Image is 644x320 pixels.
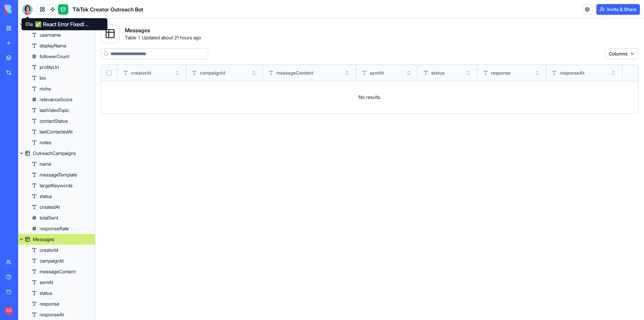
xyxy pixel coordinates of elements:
[40,268,76,275] div: messageContent
[370,70,384,76] span: sentAt
[18,159,95,169] a: name
[465,70,472,76] button: Toggle sort
[40,279,53,286] div: sentAt
[18,180,95,191] a: targetKeywords
[125,26,150,34] span: Messages
[18,40,95,51] a: displayName
[40,64,59,71] div: profileUrl
[40,247,58,253] div: creatorId
[131,70,151,76] span: creatorId
[40,42,66,49] div: displayName
[18,62,95,73] a: profileUrl
[18,277,95,288] a: sentAt
[18,309,95,320] a: responseAt
[40,204,60,210] div: createdAt
[40,107,69,114] div: lastVideoTopic
[40,85,51,92] div: niche
[18,83,95,94] a: niche
[40,171,77,178] div: messageTemplate
[18,116,95,126] a: contactStatus
[491,70,511,76] span: response
[18,245,95,255] a: creatorId
[40,32,61,38] div: username
[174,70,181,76] button: Toggle sort
[18,266,95,277] a: messageContent
[18,191,95,202] a: status
[40,139,51,146] div: notes
[40,311,64,318] div: responseAt
[40,53,69,60] div: followerCount
[405,70,412,76] button: Toggle sort
[40,118,68,124] div: contactStatus
[5,5,46,14] img: logo
[40,96,73,103] div: relevanceScore
[18,212,95,223] a: totalSent
[250,70,257,76] button: Toggle sort
[276,70,313,76] span: messageContent
[596,4,640,15] button: Invite & Share
[534,70,541,76] button: Toggle sort
[200,70,225,76] span: campaignId
[40,193,52,200] div: status
[18,288,95,298] a: status
[40,225,69,232] div: responseRate
[18,298,95,309] a: response
[40,257,63,264] div: campaignId
[5,307,13,315] span: TO
[18,234,95,245] a: Messages
[33,150,76,157] div: OutreachCampaigns
[40,182,73,189] div: targetKeywords
[610,70,617,76] button: Toggle sort
[605,48,639,59] button: Columns
[40,128,73,135] div: lastContactedAt
[18,202,95,212] a: createdAt
[40,75,46,81] div: bio
[18,169,95,180] a: messageTemplate
[33,236,54,243] div: Messages
[18,19,95,30] a: Creators
[40,161,51,167] div: name
[73,5,143,13] h1: TikTok Creator Outreach Bot
[40,301,59,307] div: response
[18,30,95,40] a: username
[40,290,52,296] div: status
[431,70,445,76] span: status
[18,137,95,148] a: notes
[560,70,585,76] span: responseAt
[18,94,95,105] a: relevanceScore
[18,255,95,266] a: campaignId
[344,70,351,76] button: Toggle sort
[18,105,95,116] a: lastVideoTopic
[40,214,58,221] div: totalSent
[18,148,95,159] a: OutreachCampaigns
[18,73,95,83] a: bio
[101,81,638,113] td: No results.
[125,34,201,41] span: Table Updated about 21 hours ago
[18,223,95,234] a: responseRate
[18,51,95,62] a: followerCount
[18,126,95,137] a: lastContactedAt
[106,70,112,76] button: Select all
